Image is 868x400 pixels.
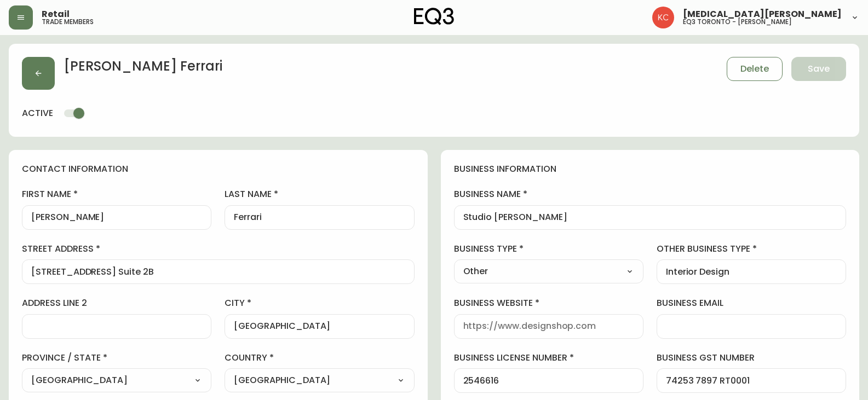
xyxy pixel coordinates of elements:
[463,321,634,332] input: https://www.designshop.com
[22,243,415,255] label: street address
[42,10,70,19] span: Retail
[22,352,211,364] label: province / state
[454,188,847,200] label: business name
[657,297,846,309] label: business email
[727,57,783,81] button: Delete
[64,57,222,81] h2: [PERSON_NAME] Ferrari
[22,188,211,200] label: first name
[22,163,415,175] h4: contact information
[652,7,674,28] img: 6487344ffbf0e7f3b216948508909409
[42,19,94,25] h5: trade members
[454,163,847,175] h4: business information
[657,352,846,364] label: business gst number
[657,243,846,255] label: other business type
[683,10,842,19] span: [MEDICAL_DATA][PERSON_NAME]
[225,352,414,364] label: country
[454,297,643,309] label: business website
[454,352,643,364] label: business license number
[683,19,792,25] h5: eq3 toronto - [PERSON_NAME]
[22,107,53,119] h4: active
[454,243,643,255] label: business type
[225,297,414,309] label: city
[414,8,455,25] img: logo
[740,63,769,75] span: Delete
[22,297,211,309] label: address line 2
[225,188,414,200] label: last name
